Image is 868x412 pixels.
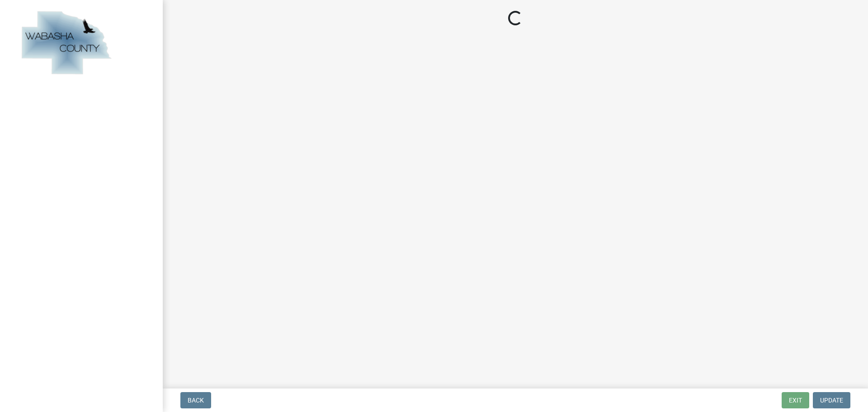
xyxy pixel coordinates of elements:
button: Back [180,392,211,408]
button: Exit [782,392,809,408]
span: Update [820,397,843,404]
img: Wabasha County, Minnesota [18,9,114,77]
span: Back [188,397,204,404]
button: Update [813,392,850,408]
